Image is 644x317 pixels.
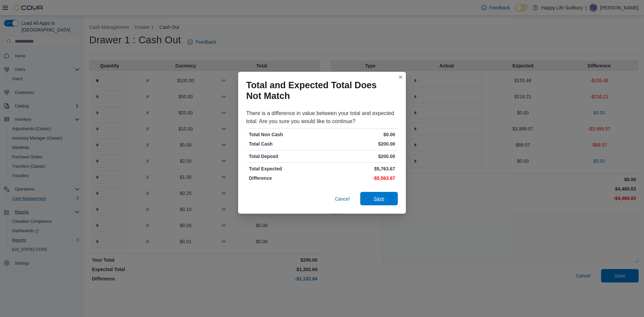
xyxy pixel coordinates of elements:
[246,80,392,101] h1: Total and Expected Total Does Not Match
[249,131,321,138] p: Total Non Cash
[332,192,352,206] button: Cancel
[374,195,384,202] span: Save
[360,192,398,205] button: Save
[323,165,395,172] p: $5,763.67
[323,141,395,147] p: $200.00
[323,131,395,138] p: $0.00
[396,73,405,81] button: Closes this modal window
[335,196,350,202] span: Cancel
[249,141,321,147] p: Total Cash
[323,175,395,181] p: -$5,563.67
[323,153,395,160] p: $200.00
[249,175,321,181] p: Difference
[249,153,321,160] p: Total Deposit
[246,109,398,125] div: There is a difference in value between your total and expected total. Are you sure you would like...
[249,165,321,172] p: Total Expected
